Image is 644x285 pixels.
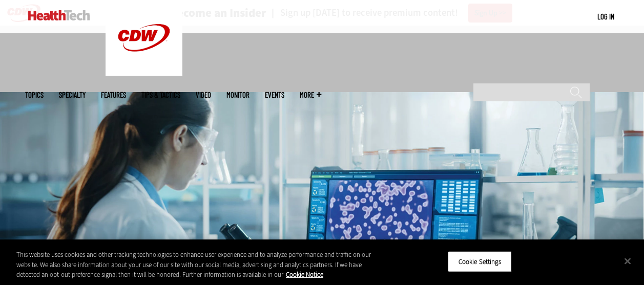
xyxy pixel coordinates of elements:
span: Topics [25,91,44,99]
a: Tips & Tactics [141,91,180,99]
span: Specialty [59,91,86,99]
a: Events [265,91,284,99]
a: More information about your privacy [286,270,323,279]
img: Home [28,10,90,20]
span: More [300,91,321,99]
a: Features [101,91,126,99]
button: Cookie Settings [448,251,512,272]
a: Log in [597,12,614,21]
a: MonITor [226,91,250,99]
a: Video [196,91,211,99]
div: User menu [597,11,614,22]
a: CDW [106,68,182,78]
button: Close [616,250,639,272]
div: This website uses cookies and other tracking technologies to enhance user experience and to analy... [16,250,386,280]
